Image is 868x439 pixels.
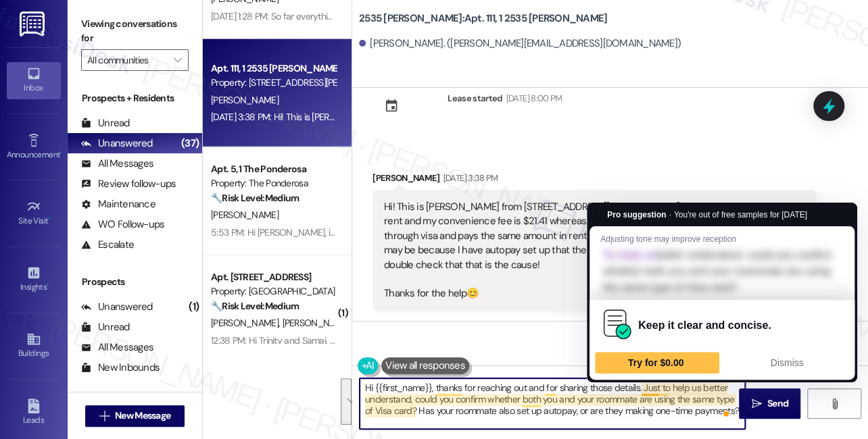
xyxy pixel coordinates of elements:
span: Send [767,396,788,411]
div: [PERSON_NAME]. ([PERSON_NAME][EMAIL_ADDRESS][DOMAIN_NAME]) [359,36,681,51]
div: All Messages [81,157,153,171]
span: • [49,214,51,224]
div: Apt. 5, 1 The Ponderosa [211,162,336,176]
div: (37) [178,133,202,154]
div: Escalate [81,238,134,252]
span: • [60,148,62,157]
button: Send [739,388,800,419]
div: Unread [81,116,130,130]
a: Insights • [7,261,61,298]
div: All Messages [81,340,153,355]
img: ResiDesk Logo [20,11,47,36]
div: WO Follow-ups [81,217,164,232]
div: Unanswered [81,300,153,314]
div: [PERSON_NAME] [372,171,817,190]
span: [PERSON_NAME] [211,209,279,221]
i:  [829,398,839,409]
label: Viewing conversations for [81,14,189,49]
i:  [99,411,110,421]
div: New Inbounds [81,361,160,375]
div: Apt. [STREET_ADDRESS] [211,270,336,284]
div: Property: [GEOGRAPHIC_DATA] [211,284,336,299]
div: Property: The Ponderosa [211,176,336,190]
div: Unread [81,320,130,334]
span: [PERSON_NAME] [283,317,350,329]
span: [PERSON_NAME] [211,317,283,329]
div: [DATE] 3:38 PM [440,171,498,185]
a: Site Visit • [7,195,61,232]
div: Lease started [448,91,503,105]
div: [DATE] 8:00 PM [503,91,562,105]
div: Review follow-ups [81,177,176,191]
div: Prospects [68,275,202,289]
i:  [751,398,761,409]
div: (1) [185,296,202,317]
div: Property: [STREET_ADDRESS][PERSON_NAME] [211,76,336,90]
strong: 🔧 Risk Level: Medium [211,300,299,312]
a: Buildings [7,328,61,364]
input: All communities [87,49,167,71]
div: Unanswered [81,136,153,151]
strong: 🔧 Risk Level: Medium [211,192,299,204]
div: Hi! This is [PERSON_NAME] from [STREET_ADDRESS][PERSON_NAME]. I have autopay set up for rent and ... [384,200,795,301]
div: Maintenance [81,197,155,211]
div: Apt. 111, 1 2535 [PERSON_NAME] [211,61,336,76]
textarea: To enrich screen reader interactions, please activate Accessibility in Grammarly extension settings [360,378,745,429]
b: 2535 [PERSON_NAME]: Apt. 111, 1 2535 [PERSON_NAME] [359,11,607,26]
div: Prospects + Residents [68,91,202,105]
i:  [174,55,181,66]
span: [PERSON_NAME] [211,94,279,106]
span: New Message [115,409,170,423]
button: New Message [85,405,185,427]
a: Inbox [7,62,61,99]
span: • [47,280,49,290]
a: Leads [7,394,61,431]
